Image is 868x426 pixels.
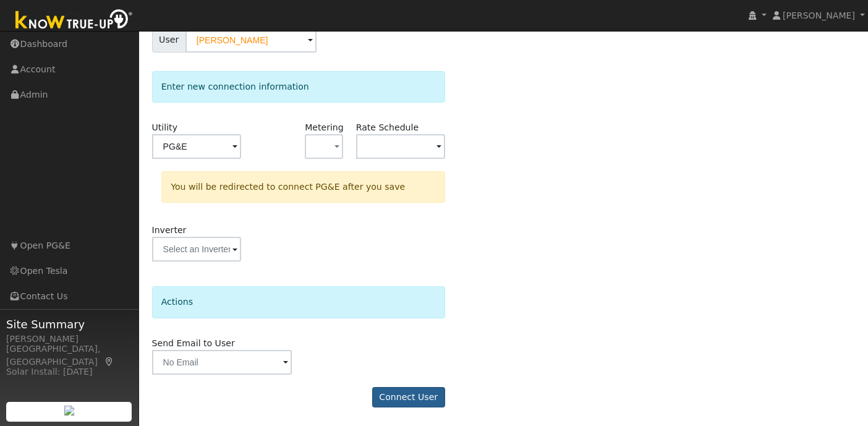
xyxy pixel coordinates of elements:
[152,71,445,103] div: Enter new connection information
[152,224,187,237] label: Inverter
[104,357,115,367] a: Map
[6,333,132,346] div: [PERSON_NAME]
[356,121,419,134] label: Rate Schedule
[64,406,74,415] img: retrieve
[152,350,292,375] input: No Email
[152,121,177,134] label: Utility
[152,286,445,318] div: Actions
[152,337,235,350] label: Send Email to User
[152,28,186,53] span: User
[6,316,132,333] span: Site Summary
[161,171,445,203] div: You will be redirected to connect PG&E after you save
[783,11,855,20] span: [PERSON_NAME]
[6,343,132,368] div: [GEOGRAPHIC_DATA], [GEOGRAPHIC_DATA]
[305,121,344,134] label: Metering
[152,134,241,159] input: Select a Utility
[6,365,132,378] div: Solar Install: [DATE]
[372,387,445,408] button: Connect User
[185,28,317,53] input: Select a User
[152,237,241,262] input: Select an Inverter
[9,7,139,35] img: Know True-Up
